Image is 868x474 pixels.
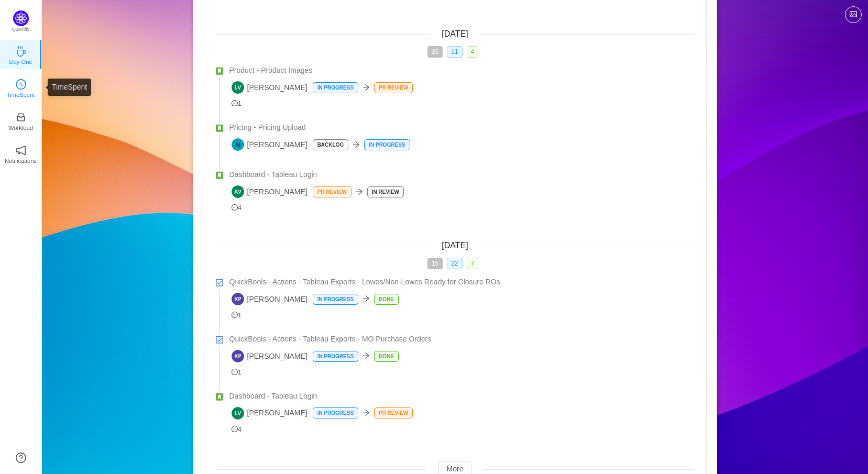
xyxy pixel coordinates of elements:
[13,10,29,26] img: Quantify
[16,145,26,156] i: icon: notification
[232,138,307,151] span: [PERSON_NAME]
[362,352,370,359] i: icon: arrow-right
[229,277,694,288] a: QuickBools - Actions - Tableau Exports - Lowes/Non-Lowes Ready for Closure ROs
[229,169,317,180] span: Dashboard - Tableau Login
[229,391,694,402] a: Dashboard - Tableau Login
[232,204,238,211] i: icon: message
[362,84,370,91] i: icon: arrow-right
[232,185,307,198] span: [PERSON_NAME]
[362,295,370,302] i: icon: arrow-right
[16,115,26,126] a: icon: inboxWorkload
[232,100,238,107] i: icon: message
[362,409,370,416] i: icon: arrow-right
[427,46,443,58] span: 15
[313,351,358,361] p: In Progress
[313,140,348,150] p: Backlog
[16,46,26,57] i: icon: coffee
[16,453,26,463] a: icon: question-circle
[229,277,500,288] span: QuickBools - Actions - Tableau Exports - Lowes/Non-Lowes Ready for Closure ROs
[232,350,244,362] img: KP
[229,334,694,345] a: QuickBools - Actions - Tableau Exports - MO Purchase Orders
[232,369,238,376] i: icon: message
[232,369,242,376] span: 1
[368,187,403,197] p: IN REVIEW
[232,204,242,212] span: 4
[232,426,238,433] i: icon: message
[313,187,351,197] p: PR Review
[442,241,468,250] span: [DATE]
[365,140,409,150] p: In Progress
[232,138,244,151] img: AJ
[229,122,694,133] a: Pricing - Pricing Upload
[845,6,862,23] button: icon: picture
[232,426,242,433] span: 4
[375,408,412,418] p: PR Review
[427,258,443,269] span: 15
[229,391,317,402] span: Dashboard - Tableau Login
[229,65,694,76] a: Product - Product Images
[7,90,35,100] p: TimeSpent
[232,350,307,362] span: [PERSON_NAME]
[232,407,244,420] img: LV
[467,46,479,58] span: 4
[442,29,468,38] span: [DATE]
[232,312,238,318] i: icon: message
[16,82,26,93] a: icon: clock-circleTimeSpent
[447,46,462,58] span: 11
[447,258,462,269] span: 22
[229,122,306,133] span: Pricing - Pricing Upload
[229,334,432,345] span: QuickBools - Actions - Tableau Exports - MO Purchase Orders
[375,351,398,361] p: Done
[232,293,307,305] span: [PERSON_NAME]
[232,312,242,319] span: 1
[313,83,358,93] p: In Progress
[232,293,244,305] img: KP
[356,188,363,195] i: icon: arrow-right
[12,26,30,34] p: Quantify
[16,148,26,159] a: icon: notificationNotifications
[232,81,307,94] span: [PERSON_NAME]
[232,81,244,94] img: LV
[8,123,33,133] p: Workload
[229,65,313,76] span: Product - Product Images
[16,79,26,90] i: icon: clock-circle
[16,112,26,123] i: icon: inbox
[5,156,37,166] p: Notifications
[467,258,479,269] span: 7
[353,141,360,148] i: icon: arrow-right
[232,100,242,107] span: 1
[313,408,358,418] p: In Progress
[375,294,398,304] p: Done
[375,83,412,93] p: PR Review
[16,49,26,60] a: icon: coffeeDay One
[232,407,307,420] span: [PERSON_NAME]
[229,169,694,180] a: Dashboard - Tableau Login
[313,294,358,304] p: In Progress
[232,185,244,198] img: AV
[9,57,32,67] p: Day One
